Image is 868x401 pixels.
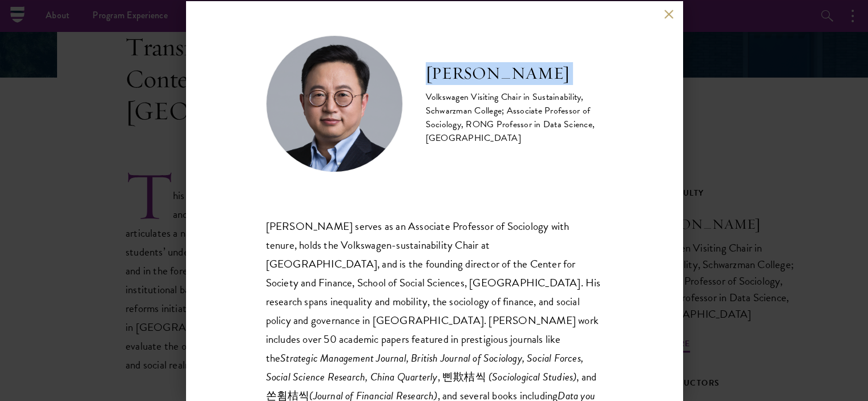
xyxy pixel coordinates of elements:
span: 삔欺桔씩 [440,368,486,385]
i: (Sociological Studies) [488,368,576,385]
div: Volkswagen Visiting Chair in Sustainability, Schwarzman College; Associate Professor of Sociology... [426,90,603,145]
img: Zheng Lu [266,35,403,172]
h2: [PERSON_NAME] [426,62,603,85]
i: Strategic Management Journal, British Journal of Sociology, Social Forces, Social Science Researc... [266,350,583,385]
